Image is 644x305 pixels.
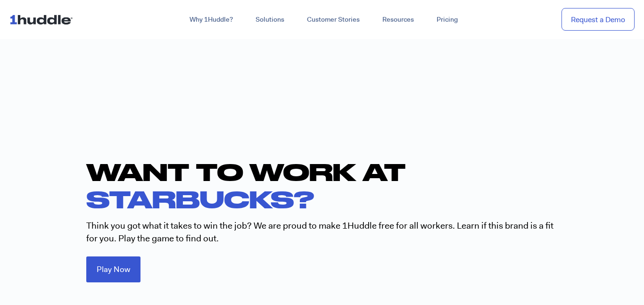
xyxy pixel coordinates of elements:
a: Request a Demo [561,8,635,31]
a: Solutions [244,11,296,28]
span: STARBUCKS? [86,185,314,213]
a: Why 1Huddle? [178,11,244,28]
img: ... [9,10,77,28]
a: Resources [371,11,425,28]
a: Play Now [86,256,140,282]
a: Pricing [425,11,469,28]
h1: WANT TO WORK AT [86,158,567,213]
a: Customer Stories [296,11,371,28]
p: Think you got what it takes to win the job? We are proud to make 1Huddle free for all workers. Le... [86,220,558,245]
span: Play Now [97,265,130,273]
